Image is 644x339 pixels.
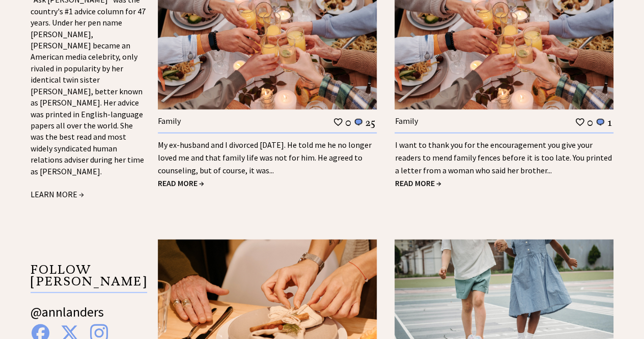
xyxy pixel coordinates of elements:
td: 25 [365,116,376,129]
img: heart_outline%201.png [333,117,343,127]
p: FOLLOW [PERSON_NAME] [31,264,147,293]
img: heart_outline%201.png [575,117,585,127]
a: LEARN MORE → [31,189,84,199]
td: 0 [345,116,352,129]
a: READ MORE → [158,178,204,188]
a: READ MORE → [395,178,441,188]
a: I want to thank you for the encouragement you give your readers to mend family fences before it i... [395,140,611,175]
a: Family [395,116,417,126]
a: @annlanders [31,303,104,330]
a: Family [158,116,181,126]
img: message_round%201.png [353,118,363,127]
td: 0 [586,116,594,129]
img: message_round%201.png [595,118,605,127]
td: 1 [607,116,612,129]
a: My ex-husband and I divorced [DATE]. He told me he no longer loved me and that family life was no... [158,140,372,175]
